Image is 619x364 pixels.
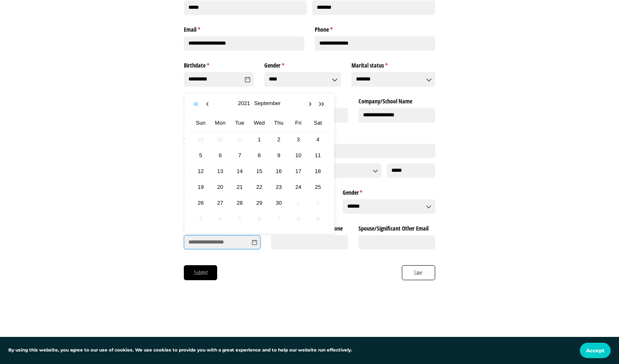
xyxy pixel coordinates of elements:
[216,151,225,160] span: 6
[414,268,423,277] span: Save
[235,214,244,223] span: 5
[313,166,323,176] span: 18
[254,214,264,223] span: 6
[196,135,205,144] span: 29
[313,135,323,144] span: 4
[235,135,244,144] span: 31
[318,100,326,108] button: Next Year
[250,115,269,132] th: Wed
[358,221,435,232] label: Spouse/​Significant Other Email
[293,214,303,223] span: 8
[358,95,435,105] label: Company/​School Name
[274,214,283,223] span: 7
[274,151,283,160] span: 9
[293,166,303,176] span: 17
[293,135,303,144] span: 3
[254,198,264,208] span: 29
[193,268,208,277] span: Submit
[236,99,252,108] span: 2021
[235,182,244,192] span: 21
[315,23,435,34] label: Phone
[184,23,304,34] label: Email
[293,151,303,160] span: 10
[252,99,283,108] span: September
[184,59,254,70] label: Birthdate
[274,182,283,192] span: 23
[293,198,303,208] span: 1
[254,182,264,192] span: 22
[274,166,283,176] span: 16
[184,0,307,15] input: First
[580,343,611,358] button: Accept
[313,198,323,208] span: 2
[193,100,201,108] button: Previous Year
[313,151,323,160] span: 11
[351,59,435,70] label: Marital status
[191,115,211,132] th: Sun
[254,151,264,160] span: 8
[402,265,435,280] button: Save
[196,166,205,176] span: 12
[235,151,244,160] span: 7
[312,0,435,15] input: Last
[196,151,205,160] span: 5
[274,135,283,144] span: 2
[306,100,315,108] button: Next Month
[313,182,323,192] span: 25
[235,166,244,176] span: 14
[269,115,288,132] th: Thu
[387,163,435,178] input: Zip Code
[216,182,225,192] span: 20
[211,115,230,132] th: Mon
[216,135,225,144] span: 30
[216,214,225,223] span: 4
[293,182,303,192] span: 24
[204,100,213,108] button: Previous Month
[586,347,604,354] span: Accept
[235,198,244,208] span: 28
[184,265,217,280] button: Submit
[216,198,225,208] span: 27
[343,186,435,197] label: Gender
[264,59,341,70] label: Gender
[196,182,205,192] span: 19
[196,214,205,223] span: 3
[8,347,352,354] p: By using this website, you agree to our use of cookies. We use cookies to provide you with a grea...
[196,198,205,208] span: 26
[216,166,225,176] span: 13
[288,115,308,132] th: Fri
[230,115,250,132] th: Tue
[184,95,261,105] label: Occupation
[254,166,264,176] span: 15
[308,115,328,132] th: Sat
[274,198,283,208] span: 30
[313,214,323,223] span: 9
[254,135,264,144] span: 1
